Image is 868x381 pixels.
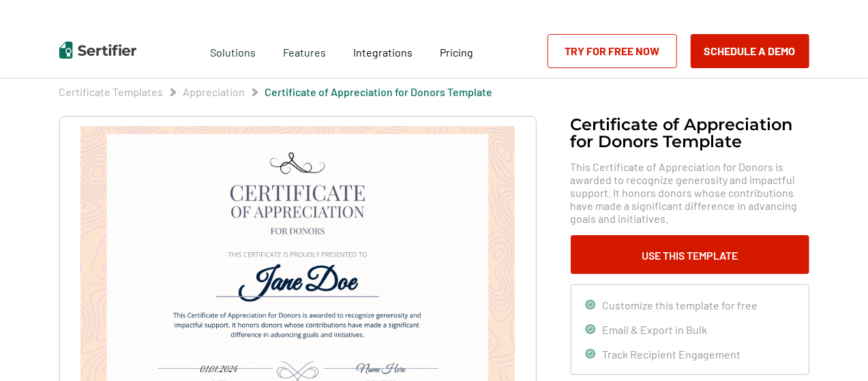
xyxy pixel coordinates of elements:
div: Breadcrumb [59,85,493,99]
img: Sertifier | Digital Credentialing Platform [59,42,136,59]
a: Appreciation [183,85,245,98]
span: Track Recipient Engagement [603,348,741,361]
button: Use This Template [571,235,809,274]
span: This Certificate of Appreciation for Donors is awarded to recognize generosity and impactful supp... [571,160,809,225]
h1: Certificate of Appreciation for Donors​ Template [571,116,809,150]
a: Integrations [353,42,413,59]
a: Certificate of Appreciation for Donors​ Template [265,85,493,98]
span: Certificate of Appreciation for Donors​ Template [265,85,493,99]
a: Try for Free Now [548,34,677,68]
span: Integrations [353,46,413,59]
span: Appreciation [183,85,245,99]
span: Certificate Templates [59,85,164,99]
span: Features [283,42,326,59]
span: Pricing [440,46,473,59]
span: Customize this template for free [603,299,758,311]
span: Email & Export in Bulk [603,323,708,336]
a: Certificate Templates [59,85,164,98]
a: Pricing [440,42,473,59]
span: Solutions [210,42,256,59]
